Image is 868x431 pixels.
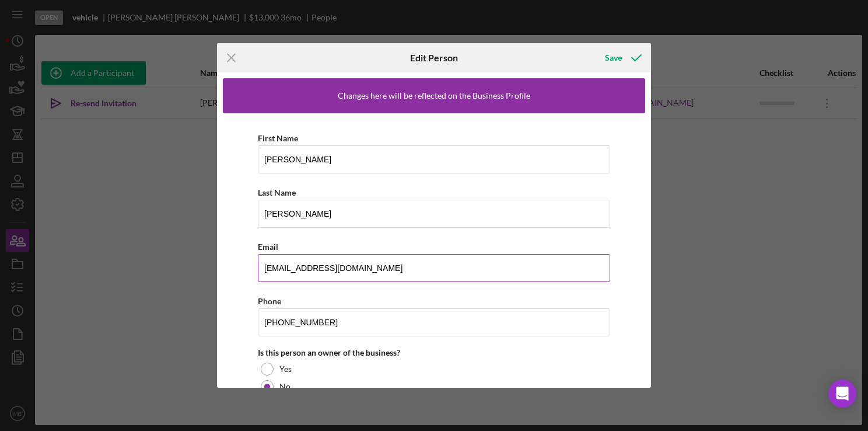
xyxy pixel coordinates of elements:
[279,364,292,374] label: Yes
[605,46,622,69] div: Save
[258,296,281,306] label: Phone
[258,348,610,357] div: Is this person an owner of the business?
[338,91,530,100] div: Changes here will be reflected on the Business Profile
[593,46,651,69] button: Save
[258,133,298,143] label: First Name
[828,380,856,408] div: Open Intercom Messenger
[410,53,458,63] h6: Edit Person
[279,382,290,391] label: No
[258,242,278,252] label: Email
[258,187,296,197] label: Last Name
